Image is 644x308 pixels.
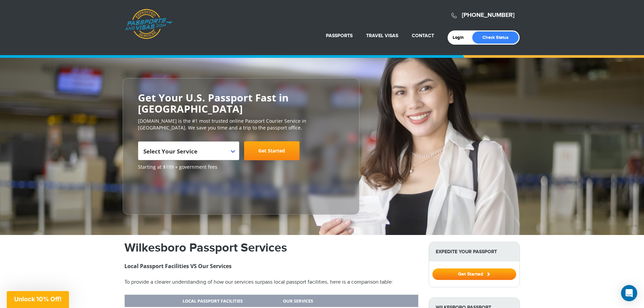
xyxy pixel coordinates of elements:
a: Travel Visas [366,33,398,39]
a: Passports & [DOMAIN_NAME] [125,9,173,39]
a: Passports [326,33,353,39]
button: Get Started [432,268,516,280]
div: Open Intercom Messenger [621,285,637,301]
iframe: Customer reviews powered by Trustpilot [138,174,189,208]
h3: Local Passport Facilities VS Our Services [124,262,419,270]
div: Unlock 10% Off! [7,291,69,308]
a: Check Status [472,31,519,44]
h1: Wilkesboro Passport Services [124,242,419,254]
a: Login [453,35,469,40]
span: Select Your Service [138,141,239,160]
a: Contact [412,33,434,39]
a: Get Started [244,141,300,160]
span: Select Your Service [143,147,197,155]
span: Unlock 10% Off! [14,295,62,303]
span: Select Your Service [143,144,232,163]
a: Get Started [432,271,516,277]
strong: Expedite Your Passport [429,242,520,261]
p: To provide a clearer understanding of how our services surpass local passport facilities, here is... [124,278,419,286]
p: [DOMAIN_NAME] is the #1 most trusted online Passport Courier Service in [GEOGRAPHIC_DATA]. We sav... [138,118,344,131]
h2: Get Your U.S. Passport Fast in [GEOGRAPHIC_DATA] [138,92,344,114]
a: [PHONE_NUMBER] [462,11,515,19]
span: Starting at $199 + government fees [138,164,344,170]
